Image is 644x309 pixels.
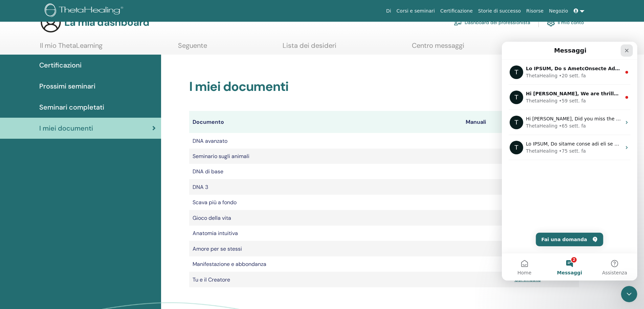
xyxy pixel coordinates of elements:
font: Certificazioni [39,61,82,70]
a: Dashboard del professionista [454,15,530,30]
font: DNA di base [193,168,223,175]
img: logo.png [45,3,126,19]
a: Seguente [178,41,207,55]
font: Seminario sugli animali [193,153,249,160]
font: Prossimi seminari [39,82,95,91]
a: Di [383,5,394,17]
img: cog.svg [547,17,555,28]
a: Certificazione [438,5,475,17]
a: Certificato [514,276,541,283]
font: Tu e il Creatore [193,276,230,283]
font: Dashboard del professionista [465,20,530,26]
font: Storie di successo [478,8,521,14]
font: Anatomia intuitiva [193,230,238,237]
img: generic-user-icon.jpg [40,12,62,33]
font: DNA avanzato [193,137,227,144]
font: Seminari completati [39,103,104,112]
a: Aiuto e risorse [540,41,584,55]
font: Il mio ThetaLearning [40,41,103,50]
a: Storie di successo [475,5,524,17]
font: Risorse [526,8,543,14]
img: chalkboard-teacher.svg [454,19,462,25]
font: Negozio [549,8,568,14]
font: Corsi e seminari [397,8,435,14]
font: Lista dei desideri [283,41,336,50]
font: I miei documenti [189,78,288,95]
font: Certificazione [440,8,473,14]
font: La mia dashboard [64,16,149,29]
font: Amore per se stessi [193,245,242,252]
font: Il mio conto [558,20,584,26]
font: Aiuto e risorse [540,41,584,50]
font: Gioco della vita [193,214,231,221]
a: Il mio ThetaLearning [40,41,103,55]
font: Di [386,8,391,14]
a: Lista dei desideri [283,41,336,55]
font: Centro messaggi [412,41,464,50]
font: Seguente [178,41,207,50]
font: Manuali [466,118,486,125]
a: Risorse [524,5,546,17]
font: I miei documenti [39,124,93,133]
font: Scava più a fondo [193,199,237,206]
a: Corsi e seminari [394,5,438,17]
font: Manifestazione e abbondanza [193,260,266,268]
a: Centro messaggi [412,41,464,55]
a: Il mio conto [547,15,584,30]
font: Documento [193,118,224,125]
iframe: Chat intercom in diretta [621,286,637,302]
iframe: Chat intercom in diretta [502,42,637,281]
a: Negozio [546,5,571,17]
font: DNA 3 [193,184,208,191]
